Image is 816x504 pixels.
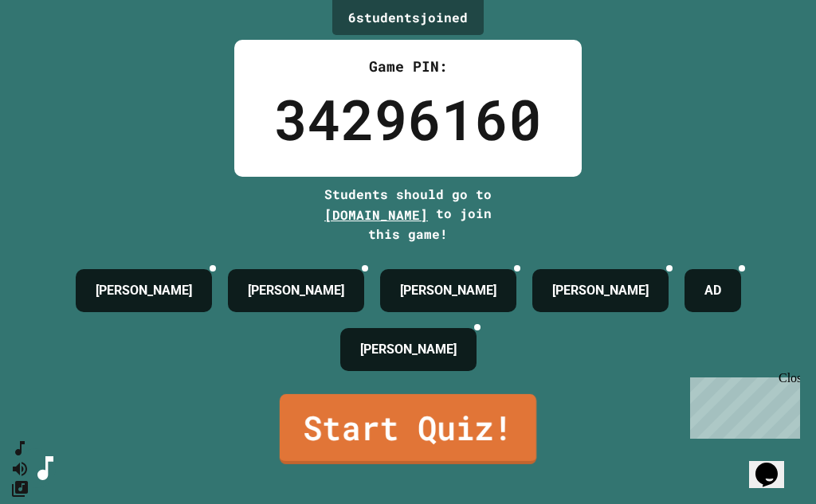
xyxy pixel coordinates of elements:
[308,185,508,244] div: Students should go to to join this game!
[684,371,800,439] iframe: chat widget
[96,281,192,300] h4: [PERSON_NAME]
[248,281,344,300] h4: [PERSON_NAME]
[10,479,29,498] button: Change Music
[10,439,29,459] button: SpeedDial basic example
[280,394,536,464] a: Start Quiz!
[704,281,721,300] h4: AD
[552,281,649,300] h4: [PERSON_NAME]
[400,281,496,300] h4: [PERSON_NAME]
[360,340,457,359] h4: [PERSON_NAME]
[274,77,542,161] div: 34296160
[6,6,110,101] div: Chat with us now!Close
[324,206,428,223] span: [DOMAIN_NAME]
[10,459,29,479] button: Mute music
[274,56,542,77] div: Game PIN:
[749,440,800,488] iframe: chat widget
